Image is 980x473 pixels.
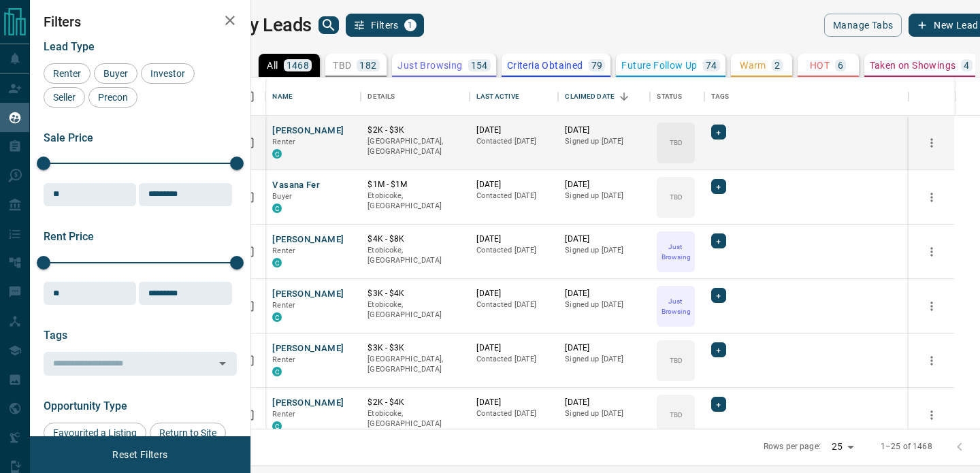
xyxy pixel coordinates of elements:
div: Last Active [476,78,519,116]
span: Seller [48,92,80,103]
span: Favourited a Listing [48,427,142,438]
button: more [921,242,942,262]
p: Etobicoke, [GEOGRAPHIC_DATA] [367,408,463,429]
p: [DATE] [565,179,643,191]
p: TBD [670,137,683,148]
p: 154 [471,61,488,70]
div: Status [650,78,704,116]
button: more [921,133,942,153]
div: condos.ca [272,312,282,322]
p: Signed up [DATE] [565,136,643,147]
span: + [716,289,721,302]
p: TBD [670,355,683,365]
p: [DATE] [476,342,551,354]
button: more [921,405,942,425]
p: Etobicoke, [GEOGRAPHIC_DATA] [367,299,463,321]
span: + [716,125,721,139]
p: Etobicoke, [GEOGRAPHIC_DATA] [367,245,463,266]
div: Details [361,78,470,116]
p: Contacted [DATE] [476,354,551,365]
p: TBD [670,410,683,420]
button: more [921,296,942,316]
p: Just Browsing [658,242,693,262]
span: + [716,343,721,357]
span: + [716,180,721,193]
button: [PERSON_NAME] [272,233,344,246]
p: 74 [706,61,717,70]
button: more [921,350,942,371]
div: condos.ca [272,258,282,267]
button: [PERSON_NAME] [272,342,344,355]
p: Just Browsing [658,296,693,316]
p: Rows per page: [764,441,821,453]
button: Filters1 [346,14,424,37]
button: Sort [615,87,634,106]
p: TBD [670,192,683,202]
p: Contacted [DATE] [476,408,551,419]
p: [GEOGRAPHIC_DATA], [GEOGRAPHIC_DATA] [367,136,463,157]
p: 1468 [287,61,310,70]
span: Return to Site [154,427,221,438]
p: $3K - $4K [367,288,463,299]
div: + [711,288,725,303]
p: Signed up [DATE] [565,408,643,419]
div: Return to Site [150,423,226,443]
span: Sale Price [44,131,93,144]
p: $4K - $8K [367,233,463,245]
p: [DATE] [565,397,643,408]
p: [DATE] [565,342,643,354]
p: [DATE] [565,233,643,245]
p: 1–25 of 1468 [881,441,932,453]
span: 1 [406,20,415,30]
span: Investor [146,68,190,79]
p: Warm [740,61,766,70]
p: 2 [774,61,780,70]
button: Open [213,354,232,373]
span: Renter [272,246,295,255]
p: TBD [333,61,351,70]
div: Details [367,78,395,116]
div: Tags [704,78,909,116]
div: 25 [826,437,859,457]
p: Signed up [DATE] [565,191,643,201]
div: Buyer [94,63,137,84]
p: Just Browsing [397,61,462,70]
span: Renter [272,355,295,364]
span: Opportunity Type [44,399,127,412]
div: Seller [44,87,85,108]
div: Status [657,78,682,116]
div: + [711,179,725,194]
span: Renter [272,137,295,146]
h2: Filters [44,14,237,30]
p: Signed up [DATE] [565,245,643,256]
div: condos.ca [272,421,282,431]
span: Rent Price [44,230,94,243]
p: $1M - $1M [367,179,463,191]
p: Signed up [DATE] [565,299,643,310]
div: condos.ca [272,203,282,213]
p: Criteria Obtained [507,61,583,70]
div: Precon [88,87,137,108]
p: 182 [359,61,376,70]
p: [DATE] [476,288,551,299]
div: Name [265,78,361,116]
p: [DATE] [565,288,643,299]
p: HOT [810,61,830,70]
button: more [921,187,942,208]
button: Vasana Fer [272,179,320,192]
p: $3K - $3K [367,342,463,354]
div: Renter [44,63,91,84]
p: $2K - $3K [367,125,463,136]
div: Investor [141,63,195,84]
span: + [716,234,721,248]
p: 6 [838,61,843,70]
span: Renter [272,410,295,419]
p: [DATE] [565,125,643,136]
p: Contacted [DATE] [476,245,551,256]
span: + [716,397,721,411]
p: Future Follow Up [621,61,697,70]
p: [DATE] [476,125,551,136]
p: [DATE] [476,233,551,245]
button: search button [318,16,339,34]
p: Contacted [DATE] [476,136,551,147]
